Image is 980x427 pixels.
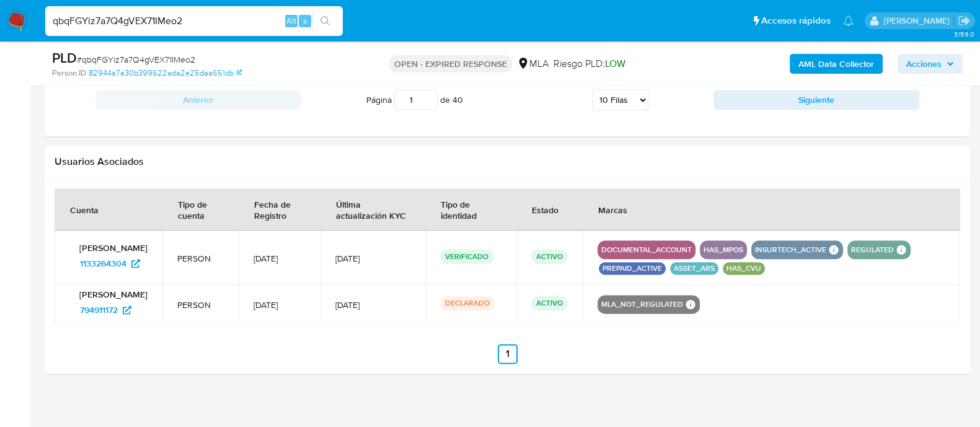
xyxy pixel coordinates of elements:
span: Acciones [906,54,942,74]
b: AML Data Collector [798,54,874,74]
div: MLA [517,57,549,71]
p: martin.degiuli@mercadolibre.com [883,15,953,27]
button: search-icon [312,12,338,30]
b: PLD [52,48,77,68]
p: OPEN - EXPIRED RESPONSE [389,55,512,73]
a: 82944a7a30b399622ada2e25daa651db [89,68,242,79]
a: Salir [958,14,971,27]
input: Buscar usuario o caso... [45,13,343,29]
h2: Usuarios Asociados [55,156,960,168]
span: Riesgo PLD: [554,57,625,71]
b: Person ID [52,68,86,79]
span: # qbqFGYiz7a7Q4gVEX71IMeo2 [77,53,195,66]
button: AML Data Collector [790,54,883,74]
span: Alt [286,15,296,27]
span: 3.159.0 [953,29,974,39]
span: s [303,15,307,27]
a: Notificaciones [843,15,854,26]
span: LOW [605,56,625,71]
span: Accesos rápidos [761,14,831,27]
button: Acciones [898,54,963,74]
